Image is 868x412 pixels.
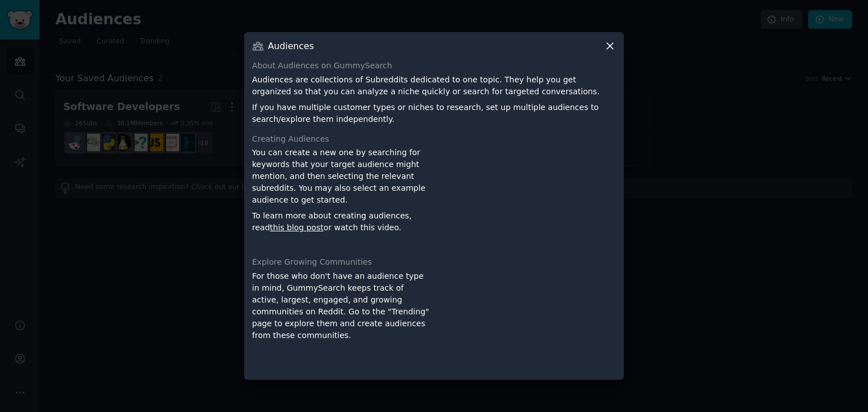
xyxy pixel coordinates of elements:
[252,102,616,125] p: If you have multiple customer types or niches to research, set up multiple audiences to search/ex...
[252,270,430,372] div: For those who don't have an audience type in mind, GummySearch keeps track of active, largest, en...
[252,60,616,72] div: About Audiences on GummySearch
[252,256,616,268] div: Explore Growing Communities
[252,74,616,98] p: Audiences are collections of Subreddits dedicated to one topic. They help you get organized so th...
[438,147,616,248] iframe: YouTube video player
[252,147,430,206] p: You can create a new one by searching for keywords that your target audience might mention, and t...
[270,223,324,232] a: this blog post
[438,270,616,372] iframe: YouTube video player
[252,133,616,145] div: Creating Audiences
[268,40,314,52] h3: Audiences
[252,210,430,234] p: To learn more about creating audiences, read or watch this video.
